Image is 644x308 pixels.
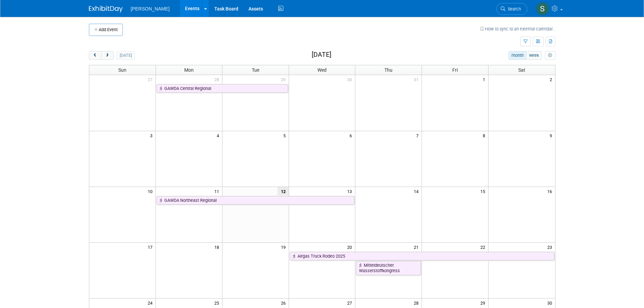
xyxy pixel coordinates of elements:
[413,243,422,251] span: 21
[518,67,525,73] span: Sat
[482,75,488,84] span: 1
[216,131,222,140] span: 4
[283,131,289,140] span: 5
[147,299,156,307] span: 24
[147,187,156,195] span: 10
[317,67,327,73] span: Wed
[547,243,555,251] span: 23
[347,299,355,307] span: 27
[280,299,289,307] span: 26
[214,75,222,84] span: 28
[347,243,355,251] span: 20
[312,51,331,58] h2: [DATE]
[347,187,355,195] span: 13
[480,243,488,251] span: 22
[101,51,114,60] button: next
[413,187,422,195] span: 14
[117,51,135,60] button: [DATE]
[480,187,488,195] span: 15
[505,6,521,11] span: Search
[118,67,126,73] span: Sun
[278,187,289,195] span: 12
[413,75,422,84] span: 31
[526,51,542,60] button: week
[89,6,123,13] img: ExhibitDay
[356,261,421,275] a: Mitteldeutscher Wasserstoffkongress
[496,3,527,15] a: Search
[547,299,555,307] span: 30
[290,252,554,261] a: Airgas Truck Rodeo 2025
[252,67,259,73] span: Tue
[545,51,555,60] button: myCustomButton
[452,67,458,73] span: Fri
[482,131,488,140] span: 8
[413,299,422,307] span: 28
[131,6,170,11] span: [PERSON_NAME]
[347,75,355,84] span: 30
[214,243,222,251] span: 18
[214,187,222,195] span: 11
[157,196,355,205] a: GAWDA Northeast Regional
[184,67,194,73] span: Mon
[149,131,156,140] span: 3
[480,299,488,307] span: 29
[349,131,355,140] span: 6
[147,243,156,251] span: 17
[415,131,422,140] span: 7
[214,299,222,307] span: 25
[157,84,288,93] a: GAWDA Central Regional
[480,26,555,31] a: How to sync to an external calendar...
[508,51,526,60] button: month
[549,131,555,140] span: 9
[89,51,101,60] button: prev
[280,75,289,84] span: 29
[89,24,123,36] button: Add Event
[547,187,555,195] span: 16
[536,2,549,15] img: Skye Tuinei
[548,53,552,58] i: Personalize Calendar
[147,75,156,84] span: 27
[549,75,555,84] span: 2
[280,243,289,251] span: 19
[384,67,392,73] span: Thu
